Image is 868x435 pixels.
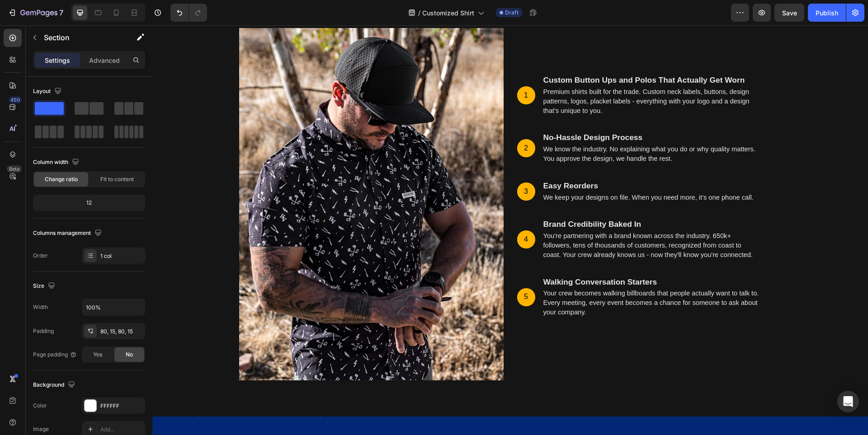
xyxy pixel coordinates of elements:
div: FFFFFF [100,402,143,410]
div: Publish [816,8,838,18]
span: Customized Shirt [422,8,474,18]
span: Fit to content [100,175,134,183]
div: Width [33,303,48,311]
div: Background Image [365,114,383,132]
div: Padding [33,327,54,335]
div: Color [33,402,47,410]
button: 7 [4,4,67,22]
div: Image [33,425,49,433]
div: Column width [33,156,81,168]
div: Columns management [33,227,104,239]
p: 7 [59,7,63,18]
div: Size [33,280,57,292]
iframe: Design area [152,25,868,435]
div: Beta [7,165,22,173]
span: Save [782,9,797,17]
p: Section [44,32,118,43]
div: 12 [35,196,143,209]
strong: No-Hassle Design Process [391,108,491,117]
p: Settings [45,56,70,65]
strong: Brand Credibility Baked In [391,194,489,203]
div: Open Intercom Messenger [837,391,859,412]
span: Your crew becomes walking billboards that people actually want to talk to. Every meeting, every e... [391,264,607,290]
span: You're partnering with a brand known across the industry. 650k+ followers, tens of thousands of c... [391,207,600,233]
button: Save [774,4,804,22]
div: Undo/Redo [170,4,207,22]
div: Background Image [365,157,383,175]
p: Advanced [89,56,120,65]
p: 1 [366,65,382,75]
span: Yes [93,351,102,359]
p: 4 [366,210,382,219]
div: Background Image [365,61,383,79]
button: Publish [808,4,846,22]
div: Order [33,252,48,260]
p: 2 [366,118,382,128]
span: We know the industry. No explaining what you do or why quality matters. You approve the design, w... [391,120,604,137]
span: Change ratio [45,175,78,183]
p: 3 [366,162,382,171]
div: Add... [100,426,143,434]
div: Background Image [365,263,383,281]
div: Page padding [33,351,77,359]
p: 5 [366,267,382,276]
div: 80, 15, 80, 15 [100,327,143,336]
div: Layout [33,85,63,98]
strong: Walking Conversation Starters [391,252,505,261]
span: We keep your designs on file. When you need more, it's one phone call. [391,168,601,176]
div: 450 [9,96,22,103]
strong: Easy Reorders [391,156,446,165]
span: Draft [505,9,519,17]
input: Auto [82,299,145,315]
div: Background Image [365,205,383,223]
div: Background [33,379,77,391]
span: No [126,351,133,359]
span: / [418,8,420,18]
span: Premium shirts built for the trade. Custom neck labels, buttons, design patterns, logos, placket ... [391,63,597,89]
strong: Custom Button Ups and Polos That Actually Get Worn [391,50,593,59]
div: 1 col [100,252,143,260]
